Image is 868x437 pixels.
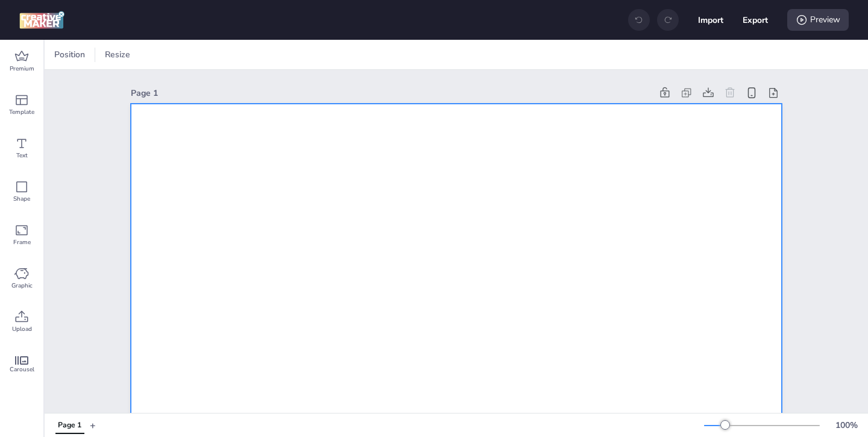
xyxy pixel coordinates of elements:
[13,194,30,204] span: Shape
[90,415,96,436] button: +
[131,87,652,99] div: Page 1
[49,415,90,436] div: Tabs
[12,324,32,334] span: Upload
[58,420,81,431] div: Page 1
[16,151,28,160] span: Text
[102,48,133,61] span: Resize
[787,9,849,31] div: Preview
[743,7,768,33] button: Export
[10,64,34,74] span: Premium
[10,365,34,374] span: Carousel
[52,48,87,61] span: Position
[832,419,861,432] div: 100 %
[698,7,723,33] button: Import
[9,107,34,117] span: Template
[19,11,64,29] img: logo Creative Maker
[13,237,31,247] span: Frame
[11,281,33,291] span: Graphic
